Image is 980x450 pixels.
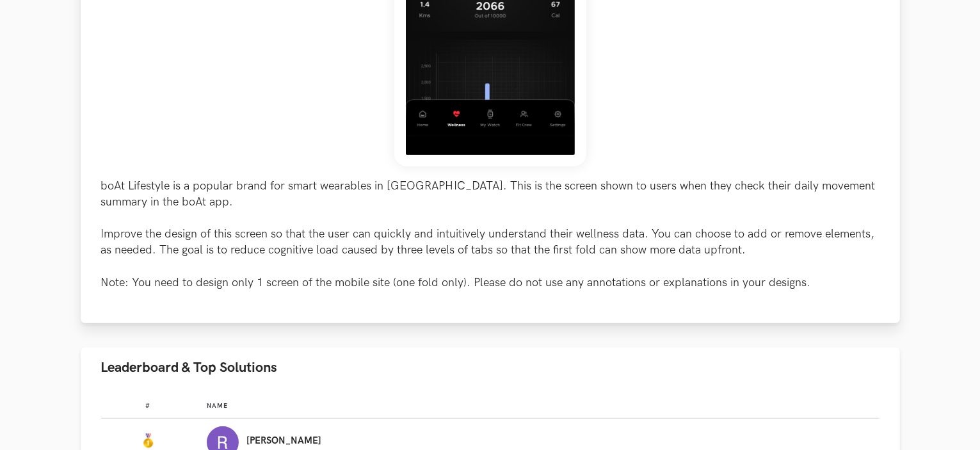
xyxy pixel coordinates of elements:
[101,359,278,376] span: Leaderboard & Top Solutions
[140,433,156,449] img: Gold Medal
[81,348,900,388] button: Leaderboard & Top Solutions
[246,436,321,446] p: [PERSON_NAME]
[145,402,150,410] span: #
[101,178,880,291] p: boAt Lifestyle is a popular brand for smart wearables in [GEOGRAPHIC_DATA]. This is the screen sh...
[207,402,228,410] span: Name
